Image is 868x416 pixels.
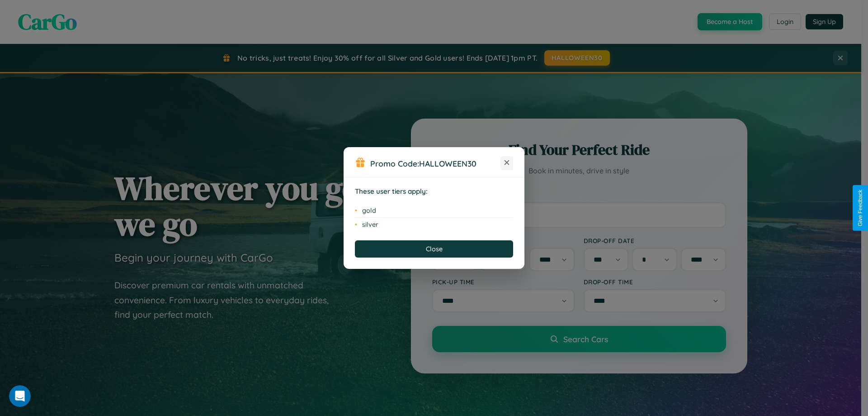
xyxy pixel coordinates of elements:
[355,218,513,231] li: silver
[355,240,513,258] button: Close
[355,187,428,196] strong: These user tiers apply:
[370,158,500,168] h3: Promo Code:
[419,158,476,168] b: HALLOWEEN30
[857,190,863,226] div: Give Feedback
[355,204,513,218] li: gold
[9,385,31,407] iframe: Intercom live chat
